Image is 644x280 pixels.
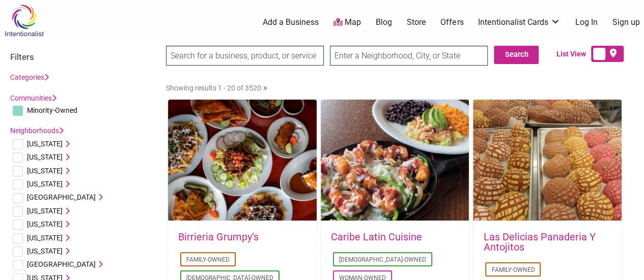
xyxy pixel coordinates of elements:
[483,231,595,253] a: Las Delicias Panaderia Y Antojitos
[186,256,230,263] a: Family-Owned
[178,231,259,243] a: Birrieria Grumpy’s
[263,17,319,28] a: Add a Business
[10,94,57,102] a: Communities
[27,106,77,114] span: Minority-Owned
[330,46,488,66] input: Enter a Neighborhood, City, or State
[27,193,96,201] span: [GEOGRAPHIC_DATA]
[27,167,63,175] span: [US_STATE]
[10,52,156,62] h3: Filters
[27,220,63,228] span: [US_STATE]
[556,49,591,59] span: List View
[27,180,63,188] span: [US_STATE]
[339,256,426,263] a: [DEMOGRAPHIC_DATA]-Owned
[376,17,392,28] a: Blog
[27,207,63,215] span: [US_STATE]
[166,46,324,66] input: Search for a business, product, or service
[27,140,63,148] span: [US_STATE]
[27,234,63,242] span: [US_STATE]
[612,17,640,28] a: Sign up
[263,82,267,92] a: »
[575,17,598,28] a: Log In
[406,17,426,28] a: Store
[491,266,535,273] a: Family-Owned
[440,17,463,28] a: Offers
[494,46,539,64] button: Search
[166,84,261,92] span: Showing results 1 - 20 of 3520
[27,153,63,161] span: [US_STATE]
[333,17,361,28] a: Map
[331,231,422,243] a: Caribe Latin Cuisine
[10,127,64,135] a: Neighborhoods
[478,17,561,28] a: Intentionalist Cards
[27,247,63,255] span: [US_STATE]
[10,73,49,81] a: Categories
[27,260,96,268] span: [GEOGRAPHIC_DATA]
